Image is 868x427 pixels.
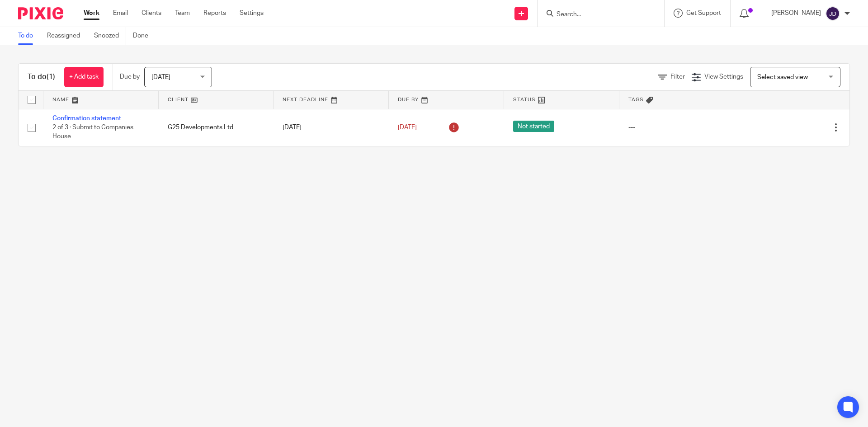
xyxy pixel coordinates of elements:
[757,74,808,80] span: Select saved view
[628,97,644,102] span: Tags
[686,10,721,16] span: Get Support
[240,9,264,18] a: Settings
[771,9,821,18] p: [PERSON_NAME]
[94,27,126,45] a: Snoozed
[18,27,40,45] a: To do
[203,9,226,18] a: Reports
[151,74,170,80] span: [DATE]
[133,27,155,45] a: Done
[159,109,274,146] td: G25 Developments Ltd
[120,72,140,81] p: Due by
[398,124,417,131] span: [DATE]
[47,73,55,80] span: (1)
[704,74,743,80] span: View Settings
[628,123,726,132] div: ---
[513,121,554,132] span: Not started
[84,9,99,18] a: Work
[28,72,55,82] h1: To do
[670,74,685,80] span: Filter
[826,6,840,21] img: svg%3E
[47,27,87,45] a: Reassigned
[556,11,637,19] input: Search
[52,115,121,122] a: Confirmation statement
[274,109,389,146] td: [DATE]
[18,7,63,19] img: Pixie
[113,9,128,18] a: Email
[52,124,133,140] span: 2 of 3 · Submit to Companies House
[175,9,190,18] a: Team
[142,9,161,18] a: Clients
[64,67,104,87] a: + Add task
